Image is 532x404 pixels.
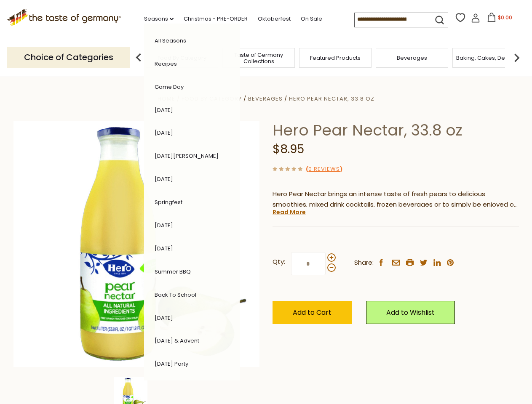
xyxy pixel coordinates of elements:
a: [DATE] & Advent [155,337,199,345]
button: Add to Cart [273,301,352,324]
a: [DATE] [155,314,173,322]
a: Seasons [144,14,174,24]
a: Recipes [155,60,177,68]
a: Featured Products [310,55,361,61]
span: Add to Cart [293,308,331,317]
span: $8.95 [273,141,304,157]
a: Springfest [155,198,182,206]
img: previous arrow [130,49,147,66]
a: Beverages [248,95,283,103]
button: $0.00 [482,13,518,25]
img: Hero Pear Nectar, 33.8 oz [13,121,260,367]
input: Qty: [291,252,326,275]
a: Summer BBQ [155,268,191,276]
span: Share: [354,258,374,268]
a: Oktoberfest [258,14,291,24]
a: All Seasons [155,37,186,45]
h1: Hero Pear Nectar, 33.8 oz [273,121,519,140]
a: [DATE] [155,245,173,252]
span: $0.00 [498,14,512,21]
a: [DATE] [155,129,173,137]
a: On Sale [301,14,322,24]
a: Back to School [155,291,196,299]
p: Hero Pear Nectar brings an intense taste of fresh pears to delicious smoothies, mixed drink cockt... [273,189,519,210]
a: Game Day [155,83,184,91]
a: [DATE][PERSON_NAME] [155,152,219,160]
a: [DATE] [155,221,173,229]
a: Baking, Cakes, Desserts [456,55,521,61]
a: Taste of Germany Collections [225,52,292,64]
img: next arrow [508,49,525,66]
a: Christmas - PRE-ORDER [184,14,248,24]
a: [DATE] Party [155,360,188,368]
a: [DATE] [155,106,173,114]
p: Choice of Categories [7,47,130,68]
a: Add to Wishlist [366,301,455,324]
a: 0 Reviews [308,165,340,174]
span: ( ) [306,165,342,173]
a: Read More [273,208,306,216]
strong: Qty: [273,257,285,267]
a: Beverages [397,55,427,61]
a: Hero Pear Nectar, 33.8 oz [289,95,374,103]
a: [DATE] [155,175,173,183]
